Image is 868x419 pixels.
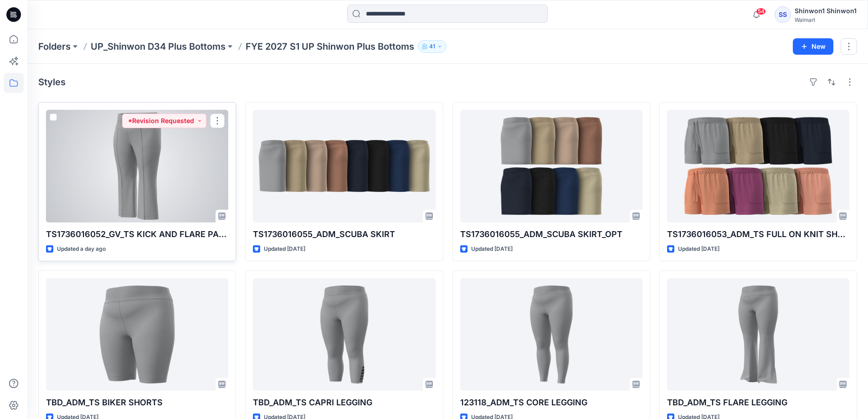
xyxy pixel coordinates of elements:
a: TS1736016055_ADM_SCUBA SKIRT [253,110,435,222]
p: Updated [DATE] [678,244,719,254]
p: TBD_ADM_TS CAPRI LEGGING [253,396,435,409]
a: TS1736016055_ADM_SCUBA SKIRT_OPT [460,110,642,222]
a: UP_Shinwon D34 Plus Bottoms [91,40,226,53]
div: SS [775,6,791,23]
p: TS1736016055_ADM_SCUBA SKIRT [253,228,435,241]
p: 41 [429,41,435,52]
p: Updated [DATE] [471,244,513,254]
p: TS1736016052_GV_TS KICK AND FLARE PANT [46,228,228,241]
button: New [793,38,833,55]
p: TS1736016053_ADM_TS FULL ON KNIT SHORT [667,228,849,241]
div: Shinwon1 Shinwon1 [795,5,857,16]
a: TS1736016052_GV_TS KICK AND FLARE PANT [46,110,228,222]
button: 41 [418,40,447,53]
a: Folders [38,40,71,53]
span: 54 [756,8,766,15]
p: Updated a day ago [57,244,106,254]
p: Updated [DATE] [264,244,305,254]
p: TBD_ADM_TS BIKER SHORTS [46,396,228,409]
p: TBD_ADM_TS FLARE LEGGING [667,396,849,409]
a: 123118_ADM_TS CORE LEGGING [460,278,642,391]
h4: Styles [38,77,66,88]
p: TS1736016055_ADM_SCUBA SKIRT_OPT [460,228,642,241]
p: FYE 2027 S1 UP Shinwon Plus Bottoms [246,40,414,53]
a: TS1736016053_ADM_TS FULL ON KNIT SHORT [667,110,849,222]
p: 123118_ADM_TS CORE LEGGING [460,396,642,409]
a: TBD_ADM_TS FLARE LEGGING [667,278,849,391]
a: TBD_ADM_TS CAPRI LEGGING [253,278,435,391]
div: Walmart [795,16,857,23]
a: TBD_ADM_TS BIKER SHORTS [46,278,228,391]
